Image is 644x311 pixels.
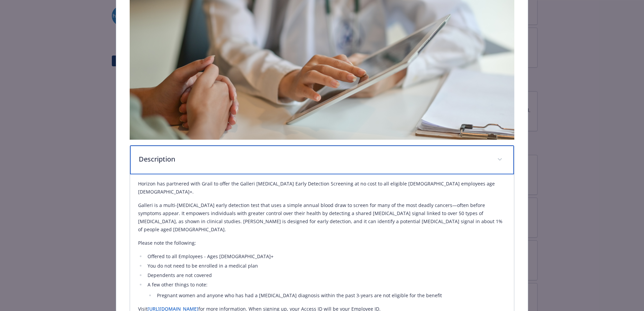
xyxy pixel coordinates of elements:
[146,262,506,270] li: You do not need to be enrolled in a medical plan
[146,281,506,300] li: A few other things to note:
[138,180,506,196] p: Horizon has partnered with Grail to offer the Galleri [MEDICAL_DATA] Early Detection Screening at...
[146,271,506,279] li: Dependents are not covered
[130,145,514,174] div: Description
[138,239,506,247] p: Please note the following:
[138,201,506,234] p: Galleri is a multi-[MEDICAL_DATA] early detection test that uses a simple annual blood draw to sc...
[139,154,489,164] p: Description
[146,252,506,261] li: Offered to all Employees - Ages [DEMOGRAPHIC_DATA]+
[155,291,506,300] li: Pregnant women and anyone who has had a [MEDICAL_DATA] diagnosis within the past 3-years are not ...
